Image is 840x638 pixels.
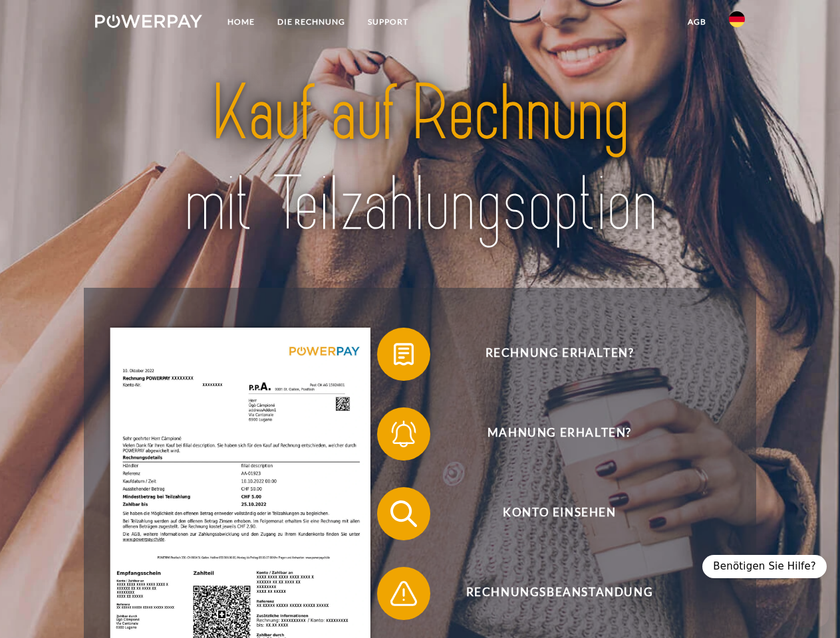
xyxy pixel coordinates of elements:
img: qb_warning.svg [387,577,420,610]
span: Konto einsehen [396,487,722,540]
img: qb_bell.svg [387,417,420,451]
span: Rechnung erhalten? [396,328,722,381]
div: Benötigen Sie Hilfe? [702,555,827,578]
a: SUPPORT [356,10,420,34]
img: logo-powerpay-white.svg [95,15,202,28]
button: Rechnungsbeanstandung [377,567,723,620]
img: qb_search.svg [387,497,420,530]
a: DIE RECHNUNG [266,10,356,34]
span: Mahnung erhalten? [396,407,722,461]
button: Konto einsehen [377,487,723,540]
img: qb_bill.svg [387,338,420,371]
iframe: Button to launch messaging window [787,585,829,627]
a: Home [216,10,266,34]
span: Rechnungsbeanstandung [396,567,722,620]
button: Mahnung erhalten? [377,407,723,461]
img: title-powerpay_de.svg [127,64,713,255]
a: agb [676,10,718,34]
img: de [729,11,745,27]
button: Rechnung erhalten? [377,328,723,381]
